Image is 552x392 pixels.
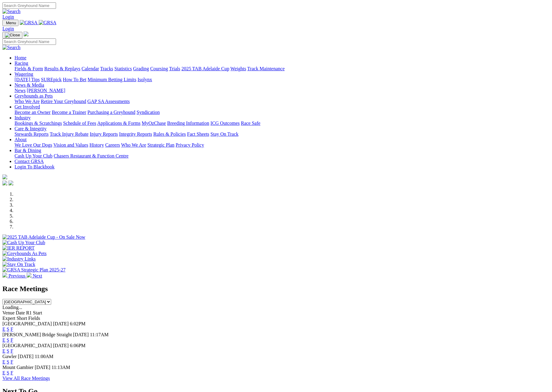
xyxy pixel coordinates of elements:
span: Loading... [2,305,22,310]
img: GRSA [39,20,57,25]
a: Get Involved [15,104,40,109]
a: How To Bet [63,77,87,82]
a: Integrity Reports [119,131,152,137]
img: GRSA Strategic Plan 2025-27 [2,267,65,273]
span: Short [17,316,27,321]
img: Close [5,33,20,38]
a: Stewards Reports [15,131,48,137]
span: Date [16,310,25,315]
a: 2025 TAB Adelaide Cup [181,66,229,71]
a: Trials [169,66,180,71]
span: Menu [6,21,16,25]
a: About [15,137,27,142]
span: [DATE] [18,354,34,359]
a: Greyhounds as Pets [15,93,53,98]
div: Greyhounds as Pets [15,99,550,104]
img: twitter.svg [8,181,13,185]
span: [GEOGRAPHIC_DATA] [2,321,52,326]
a: E [2,337,5,343]
a: Bar & Dining [15,148,41,153]
a: SUREpick [41,77,61,82]
img: Stay On Track [2,262,35,267]
a: ICG Outcomes [210,121,240,126]
img: 2025 TAB Adelaide Cup - On Sale Now [2,234,85,240]
a: We Love Our Dogs [15,142,52,148]
a: Calendar [81,66,99,71]
a: Weights [230,66,246,71]
a: Purchasing a Greyhound [88,110,135,115]
a: View All Race Meetings [2,376,50,381]
span: 6:02PM [70,321,86,326]
a: Stay On Track [210,131,238,137]
img: Cash Up Your Club [2,240,45,245]
a: History [89,142,104,148]
a: Login To Blackbook [15,164,55,169]
a: S [7,359,9,364]
span: [GEOGRAPHIC_DATA] [2,343,52,348]
span: 11:13AM [51,365,70,370]
a: Fact Sheets [187,131,209,137]
div: Bar & Dining [15,153,550,159]
span: [DATE] [53,321,69,326]
a: Next [27,273,42,278]
a: S [7,370,9,375]
span: 11:17AM [90,332,109,337]
a: Grading [133,66,149,71]
div: Racing [15,66,550,71]
a: Who We Are [121,142,146,148]
img: chevron-right-pager-white.svg [27,273,31,277]
span: Mount Gambier [2,365,34,370]
a: Become a Trainer [52,110,86,115]
a: E [2,327,5,332]
a: Contact GRSA [15,159,44,164]
a: S [7,348,9,354]
a: Wagering [15,71,33,77]
a: Applications & Forms [97,121,140,126]
span: Previous [8,273,25,278]
a: Care & Integrity [15,126,47,131]
a: Vision and Values [53,142,88,148]
a: E [2,370,5,375]
a: Results & Replays [44,66,80,71]
a: F [11,370,13,375]
span: [DATE] [53,343,69,348]
a: News & Media [15,82,44,88]
a: Isolynx [137,77,152,82]
img: Search [2,9,21,14]
a: Tracks [100,66,113,71]
a: Breeding Information [167,121,209,126]
div: Industry [15,121,550,126]
span: Venue [2,310,15,315]
a: Privacy Policy [176,142,204,148]
div: News & Media [15,88,550,93]
div: Wagering [15,77,550,82]
a: F [11,348,13,354]
img: logo-grsa-white.png [24,32,28,36]
a: Minimum Betting Limits [88,77,136,82]
a: Race Safe [241,121,260,126]
a: Login [2,14,14,19]
img: facebook.svg [2,181,7,185]
a: Track Injury Rebate [50,131,88,137]
a: GAP SA Assessments [88,99,130,104]
img: Greyhounds As Pets [2,251,47,256]
span: 6:06PM [70,343,86,348]
div: Get Involved [15,110,550,115]
a: [PERSON_NAME] [27,88,65,93]
span: [PERSON_NAME] Bridge Straight [2,332,72,337]
input: Search [2,38,56,45]
span: [DATE] [73,332,89,337]
a: Track Maintenance [247,66,285,71]
img: chevron-left-pager-white.svg [2,273,7,277]
a: S [7,337,9,343]
a: Schedule of Fees [63,121,96,126]
a: Injury Reports [90,131,118,137]
img: GRSA [20,20,38,25]
img: IER REPORT [2,245,35,251]
a: Retire Your Greyhound [41,99,86,104]
span: [DATE] [35,365,51,370]
a: F [11,359,13,364]
a: Strategic Plan [147,142,174,148]
a: Rules & Policies [153,131,186,137]
a: S [7,327,9,332]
